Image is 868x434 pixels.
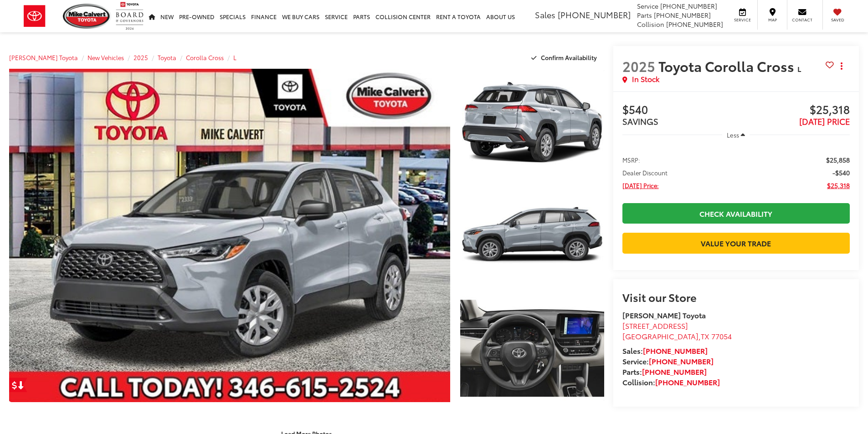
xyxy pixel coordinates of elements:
[622,115,658,127] span: SAVINGS
[649,356,714,366] a: [PHONE_NUMBER]
[660,1,717,10] span: [PHONE_NUMBER]
[9,378,27,392] a: Get Price Drop Alert
[558,9,631,20] span: [PHONE_NUMBER]
[622,155,640,164] span: MSRP:
[233,53,236,61] a: L
[158,53,176,61] a: Toyota
[134,53,148,61] a: 2025
[832,168,850,177] span: -$540
[655,377,720,387] a: [PHONE_NUMBER]
[622,356,714,366] strong: Service:
[642,366,707,377] a: [PHONE_NUMBER]
[5,67,454,404] img: 2025 Toyota Corolla Cross L
[622,181,659,190] span: [DATE] Price:
[622,377,720,387] strong: Collision:
[827,17,847,23] span: Saved
[458,180,605,291] img: 2025 Toyota Corolla Cross L
[834,58,850,74] button: Actions
[658,56,797,76] span: Toyota Corolla Cross
[792,17,812,23] span: Contact
[841,62,842,70] span: dropdown dots
[827,181,850,190] span: $25,318
[535,9,555,20] span: Sales
[727,131,739,139] span: Less
[460,182,604,290] a: Expand Photo 2
[637,1,658,10] span: Service
[460,69,604,177] a: Expand Photo 1
[622,331,732,341] span: ,
[622,310,706,320] strong: [PERSON_NAME] Toyota
[637,20,664,29] span: Collision
[622,331,699,341] span: [GEOGRAPHIC_DATA]
[9,53,78,61] a: [PERSON_NAME] Toyota
[722,127,750,143] button: Less
[622,345,708,356] strong: Sales:
[541,53,597,61] span: Confirm Availability
[622,291,850,303] h2: Visit our Store
[701,331,709,341] span: TX
[762,17,782,23] span: Map
[622,203,850,224] a: Check Availability
[799,115,850,127] span: [DATE] PRICE
[186,53,224,61] a: Corolla Cross
[622,168,668,177] span: Dealer Discount
[622,233,850,253] a: Value Your Trade
[87,53,124,61] a: New Vehicles
[458,67,605,178] img: 2025 Toyota Corolla Cross L
[732,17,753,23] span: Service
[622,320,732,341] a: [STREET_ADDRESS] [GEOGRAPHIC_DATA],TX 77054
[9,69,450,402] a: Expand Photo 0
[643,345,708,356] a: [PHONE_NUMBER]
[654,10,711,20] span: [PHONE_NUMBER]
[460,295,604,403] a: Expand Photo 3
[797,63,801,74] span: L
[622,56,655,76] span: 2025
[666,20,723,29] span: [PHONE_NUMBER]
[632,74,659,84] span: In Stock
[736,103,850,117] span: $25,318
[622,320,688,331] span: [STREET_ADDRESS]
[526,50,604,66] button: Confirm Availability
[63,4,111,29] img: Mike Calvert Toyota
[622,103,736,117] span: $540
[711,331,732,341] span: 77054
[622,366,707,377] strong: Parts:
[458,293,605,403] img: 2025 Toyota Corolla Cross L
[826,155,850,164] span: $25,858
[637,10,652,20] span: Parts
